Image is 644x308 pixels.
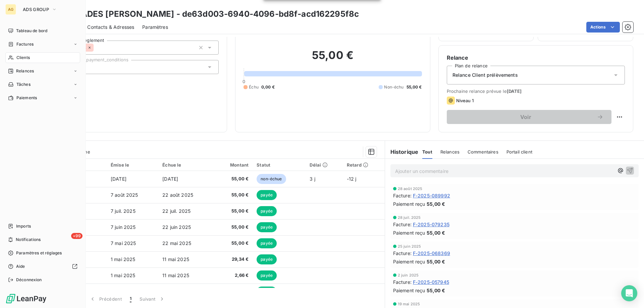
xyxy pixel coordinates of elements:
[257,254,277,264] span: payée
[413,192,450,199] span: F-2025-089992
[111,208,136,214] span: 7 juil. 2025
[219,224,249,231] span: 55,00 €
[447,88,625,94] span: Prochaine relance prévue le
[87,24,134,30] span: Contacts & Adresses
[5,293,47,304] img: Logo LeanPay
[94,45,99,51] input: Ajouter une valeur
[427,229,445,236] span: 55,00 €
[71,233,83,239] span: +99
[219,256,249,263] span: 29,34 €
[413,221,449,228] span: F-2025-079235
[162,272,189,278] span: 11 mai 2025
[162,256,189,262] span: 11 mai 2025
[427,287,445,294] span: 55,00 €
[243,79,245,84] span: 0
[162,208,191,214] span: 22 juil. 2025
[5,261,80,272] a: Aide
[219,176,249,182] span: 55,00 €
[447,110,611,124] button: Voir
[413,250,450,257] span: F-2025-068369
[422,149,432,155] span: Tout
[16,28,47,34] span: Tableau de bord
[130,296,131,302] span: 1
[59,8,359,20] h3: REYGADES [PERSON_NAME] - de63d003-6940-4096-bd8f-acd162295f8c
[257,270,277,281] span: payée
[219,240,249,247] span: 55,00 €
[398,187,423,191] span: 28 août 2025
[393,279,412,286] span: Facture :
[257,206,277,216] span: payée
[244,49,422,69] h2: 55,00 €
[111,224,136,230] span: 7 juin 2025
[111,272,136,278] span: 1 mai 2025
[16,237,41,243] span: Notifications
[219,272,249,279] span: 2,66 €
[111,256,136,262] span: 1 mai 2025
[219,162,249,168] div: Montant
[413,279,449,286] span: F-2025-057945
[16,277,42,283] span: Déconnexion
[162,224,191,230] span: 22 juin 2025
[85,292,126,306] button: Précédent
[16,81,31,87] span: Tâches
[219,208,249,214] span: 55,00 €
[393,258,425,265] span: Paiement reçu
[398,215,421,220] span: 28 juil. 2025
[249,84,259,90] span: Échu
[16,41,34,47] span: Factures
[5,4,16,15] div: AG
[142,24,168,30] span: Paramètres
[111,240,136,246] span: 7 mai 2025
[507,88,522,94] span: [DATE]
[427,258,445,265] span: 55,00 €
[219,192,249,198] span: 55,00 €
[385,148,419,156] h6: Historique
[393,229,425,236] span: Paiement reçu
[16,68,34,74] span: Relances
[16,95,37,101] span: Paiements
[398,244,421,248] span: 25 juin 2025
[257,174,286,184] span: non-échue
[261,84,275,90] span: 0,00 €
[162,192,193,198] span: 22 août 2025
[393,221,412,228] span: Facture :
[162,240,191,246] span: 22 mai 2025
[455,114,597,120] span: Voir
[506,149,532,155] span: Portail client
[621,285,637,301] div: Open Intercom Messenger
[162,176,178,182] span: [DATE]
[16,263,25,269] span: Aide
[347,176,357,182] span: -12 j
[393,250,412,257] span: Facture :
[16,223,31,229] span: Imports
[136,292,169,306] button: Suivant
[468,149,498,155] span: Commentaires
[16,250,62,256] span: Paramètres et réglages
[111,192,138,198] span: 7 août 2025
[407,84,422,90] span: 55,00 €
[393,192,412,199] span: Facture :
[393,287,425,294] span: Paiement reçu
[586,22,620,33] button: Actions
[427,200,445,207] span: 55,00 €
[347,162,381,168] div: Retard
[456,98,474,103] span: Niveau 1
[257,287,277,297] span: payée
[257,222,277,232] span: payée
[16,55,30,61] span: Clients
[452,72,518,78] span: Relance Client prélèvements
[111,176,126,182] span: [DATE]
[310,176,315,182] span: 3 j
[111,162,154,168] div: Émise le
[257,162,302,168] div: Statut
[447,54,625,62] h6: Relance
[23,7,49,12] span: ADS GROUP
[398,302,420,306] span: 19 mai 2025
[257,190,277,200] span: payée
[257,238,277,248] span: payée
[126,292,136,306] button: 1
[393,200,425,207] span: Paiement reçu
[162,162,211,168] div: Échue le
[310,162,338,168] div: Délai
[440,149,460,155] span: Relances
